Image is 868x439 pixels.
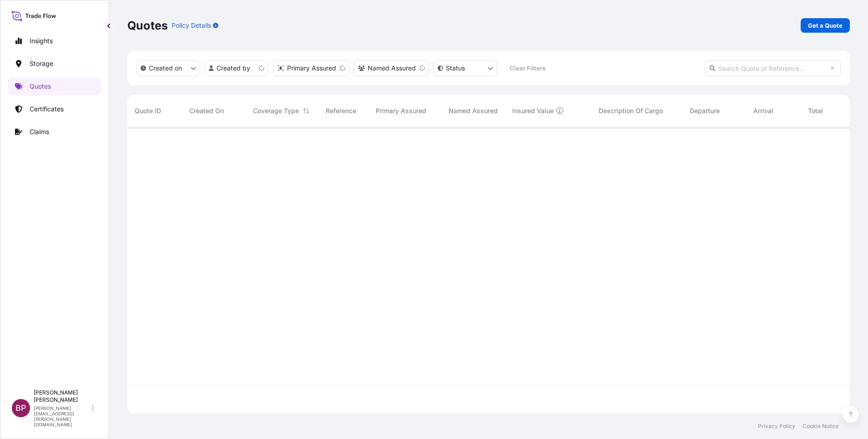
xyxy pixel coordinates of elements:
[690,106,720,115] span: Departure
[30,82,51,91] p: Quotes
[127,18,168,33] p: Quotes
[172,21,211,30] p: Policy Details
[135,106,161,115] span: Quote ID
[376,106,426,115] span: Primary Assured
[368,64,416,73] p: Named Assured
[287,64,336,73] p: Primary Assured
[30,105,64,114] p: Certificates
[512,106,554,115] span: Insured Value
[34,389,90,404] p: [PERSON_NAME] [PERSON_NAME]
[8,123,101,141] a: Claims
[30,36,53,45] p: Insights
[8,77,101,95] a: Quotes
[802,423,839,430] a: Cookie Notice
[502,61,553,75] button: Clear Filters
[217,64,250,73] p: Created by
[34,405,90,427] p: [PERSON_NAME][EMAIL_ADDRESS][PERSON_NAME][DOMAIN_NAME]
[449,106,498,115] span: Named Assured
[205,60,268,76] button: createdBy Filter options
[136,60,200,76] button: createdOn Filter options
[301,105,312,116] button: Sort
[510,64,545,73] p: Clear Filters
[801,18,850,33] a: Get a Quote
[189,106,224,115] span: Created On
[149,64,182,73] p: Created on
[15,404,26,413] span: BP
[8,55,101,73] a: Storage
[326,106,356,115] span: Reference
[753,106,773,115] span: Arrival
[808,106,823,115] span: Total
[808,21,843,30] p: Get a Quote
[446,64,465,73] p: Status
[30,127,49,136] p: Claims
[8,32,101,50] a: Insights
[599,106,663,115] span: Description Of Cargo
[354,60,429,76] button: cargoOwner Filter options
[273,60,349,76] button: distributor Filter options
[434,60,497,76] button: certificateStatus Filter options
[8,100,101,118] a: Certificates
[758,423,795,430] a: Privacy Policy
[704,60,841,76] input: Search Quote or Reference...
[30,59,53,68] p: Storage
[253,106,299,115] span: Coverage Type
